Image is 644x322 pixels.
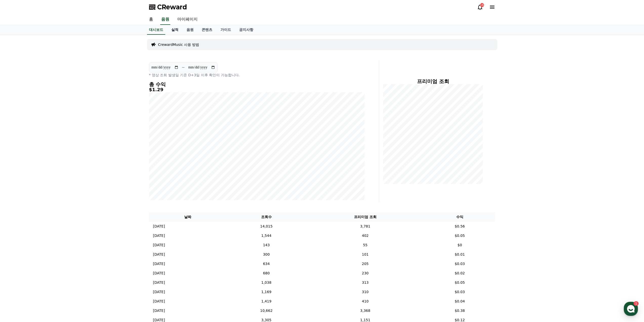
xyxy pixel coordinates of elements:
[198,25,216,35] a: 콘텐츠
[173,14,202,25] a: 마이페이지
[33,161,65,173] a: 1대화
[227,259,306,269] td: 634
[46,168,52,173] span: 대화
[153,299,165,304] p: [DATE]
[153,242,165,248] p: [DATE]
[153,252,165,257] p: [DATE]
[149,82,365,87] h4: 총 수익
[227,278,306,287] td: 1,038
[227,240,306,250] td: 143
[306,297,424,306] td: 410
[480,3,484,7] div: 16
[477,4,483,10] a: 16
[424,250,495,259] td: $0.01
[424,278,495,287] td: $0.05
[149,212,227,222] th: 날짜
[153,224,165,229] p: [DATE]
[16,168,19,172] span: 홈
[153,280,165,285] p: [DATE]
[216,25,235,35] a: 가이드
[78,168,84,172] span: 설정
[227,231,306,240] td: 1,544
[227,297,306,306] td: 1,419
[306,212,424,222] th: 프리미엄 조회
[160,14,170,25] a: 음원
[227,269,306,278] td: 680
[227,212,306,222] th: 조회수
[306,259,424,269] td: 205
[424,287,495,297] td: $0.03
[424,212,495,222] th: 수익
[306,287,424,297] td: 310
[153,261,165,267] p: [DATE]
[149,72,365,78] p: * 영상 조회 발생일 기준 D+3일 이후 확인이 가능합니다.
[306,278,424,287] td: 313
[227,250,306,259] td: 300
[153,271,165,276] p: [DATE]
[227,287,306,297] td: 1,169
[51,160,53,164] span: 1
[424,222,495,231] td: $0.56
[424,259,495,269] td: $0.03
[147,25,165,35] a: 대시보드
[424,297,495,306] td: $0.04
[182,64,185,70] p: ~
[145,14,157,25] a: 홈
[424,269,495,278] td: $0.02
[306,240,424,250] td: 55
[424,231,495,240] td: $0.05
[306,250,424,259] td: 101
[157,3,187,11] span: CReward
[2,161,33,173] a: 홈
[306,222,424,231] td: 3,781
[158,42,199,47] a: CrewardMusic 사용 방법
[65,161,97,173] a: 설정
[153,308,165,313] p: [DATE]
[167,25,182,35] a: 실적
[153,233,165,238] p: [DATE]
[424,306,495,315] td: $0.38
[227,222,306,231] td: 14,015
[424,240,495,250] td: $0
[383,79,483,84] h4: 프리미엄 조회
[227,306,306,315] td: 10,662
[153,289,165,295] p: [DATE]
[182,25,198,35] a: 음원
[306,231,424,240] td: 402
[235,25,257,35] a: 공지사항
[149,3,187,11] a: CReward
[306,306,424,315] td: 3,368
[149,87,365,92] h5: $1.29
[306,269,424,278] td: 230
